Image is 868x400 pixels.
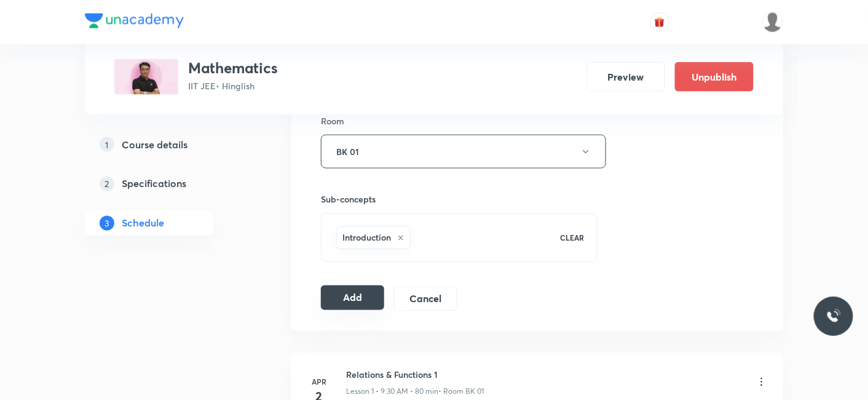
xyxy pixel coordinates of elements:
a: 2Specifications [85,172,252,196]
p: CLEAR [561,233,585,244]
button: Unpublish [675,62,754,92]
button: Preview [586,62,665,92]
button: Add [321,286,384,310]
a: Company Logo [85,14,184,31]
img: Company Logo [85,14,184,28]
p: IIT JEE • Hinglish [188,79,278,92]
p: Lesson 1 • 9:30 AM • 80 min [346,386,438,398]
h6: Sub-concepts [321,193,598,206]
p: 2 [100,177,114,191]
h5: Schedule [122,216,164,231]
a: 1Course details [85,132,252,157]
p: • Room BK 01 [438,386,484,398]
h3: Mathematics [188,59,278,77]
img: 7511F1BD-A60F-4DF2-AA2E-030939C32B22_plus.png [114,59,178,95]
button: avatar [650,12,669,32]
h6: Introduction [342,231,391,244]
h6: Apr [307,377,331,388]
h6: Room [321,114,344,127]
img: avatar [654,17,665,28]
h5: Specifications [122,177,186,191]
img: ttu [826,309,841,324]
h5: Course details [122,137,187,152]
h6: Relations & Functions 1 [346,369,484,382]
button: Cancel [394,287,457,311]
button: BK 01 [321,135,606,169]
p: 3 [100,216,114,231]
p: 1 [100,137,114,152]
img: Mukesh Gupta [762,12,783,33]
